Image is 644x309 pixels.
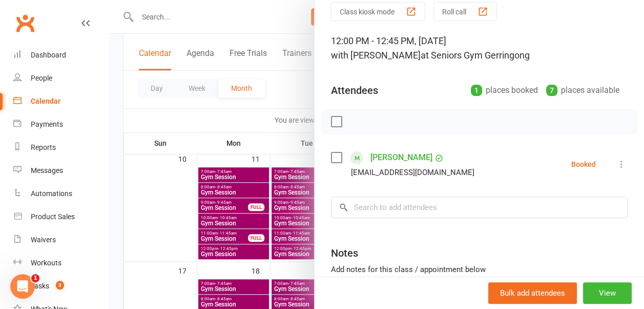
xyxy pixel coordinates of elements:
a: Waivers [13,228,108,252]
div: Reports [31,143,56,151]
div: Add notes for this class / appointment below [331,263,628,276]
div: Tasks [31,282,49,290]
input: Search to add attendees [331,197,628,218]
a: Payments [13,113,108,136]
div: 1 [471,85,482,96]
a: People [13,67,108,90]
div: Booked [571,161,596,168]
span: at Seniors Gym Gerringong [421,50,530,61]
button: Roll call [433,2,497,21]
iframe: Intercom live chat [10,274,35,299]
div: Messages [31,166,63,175]
div: 12:00 PM - 12:45 PM, [DATE] [331,34,628,63]
button: Class kiosk mode [331,2,425,21]
div: Notes [331,246,358,260]
div: places available [546,83,619,98]
div: Workouts [31,259,61,267]
div: Dashboard [31,51,66,59]
a: Reports [13,136,108,159]
a: Product Sales [13,205,108,228]
button: Bulk add attendees [488,282,577,304]
a: Clubworx [12,10,38,36]
div: Payments [31,120,63,128]
a: Tasks 3 [13,275,108,298]
div: Product Sales [31,213,75,221]
span: 3 [56,281,64,289]
a: Workouts [13,252,108,275]
div: [EMAIL_ADDRESS][DOMAIN_NAME] [351,166,474,179]
a: [PERSON_NAME] [370,149,432,166]
a: Calendar [13,90,108,113]
span: with [PERSON_NAME] [331,50,421,61]
div: places booked [471,83,538,98]
div: Attendees [331,83,378,98]
div: 7 [546,85,557,96]
button: View [583,282,632,304]
a: Automations [13,182,108,205]
a: Dashboard [13,44,108,67]
div: People [31,74,52,82]
a: Messages [13,159,108,182]
div: Automations [31,189,72,198]
span: 1 [31,274,39,282]
div: Waivers [31,236,56,244]
div: Calendar [31,97,60,105]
